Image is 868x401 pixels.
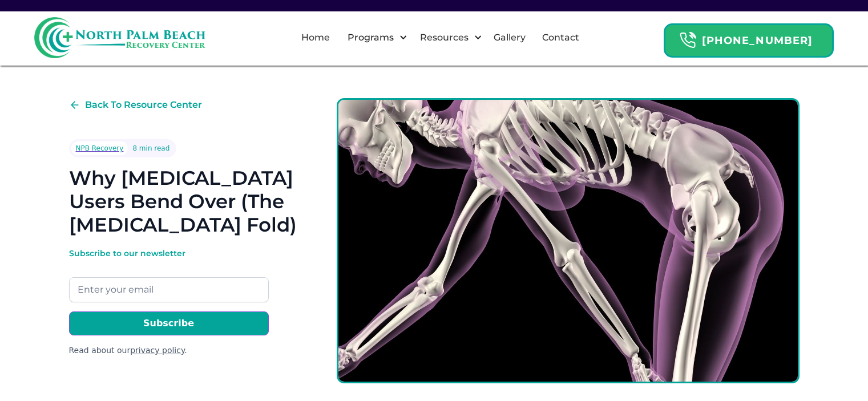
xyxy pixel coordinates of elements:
[69,167,300,236] h1: Why [MEDICAL_DATA] Users Bend Over (The [MEDICAL_DATA] Fold)
[69,277,269,302] input: Enter your email
[71,141,128,155] a: NPB Recovery
[345,31,397,44] div: Programs
[76,143,124,154] div: NPB Recovery
[664,18,834,58] a: Header Calendar Icons[PHONE_NUMBER]
[487,19,532,56] a: Gallery
[130,346,184,355] a: privacy policy
[69,98,202,112] a: Back To Resource Center
[132,143,169,154] div: 8 min read
[69,248,269,259] div: Subscribe to our newsletter
[679,31,696,49] img: Header Calendar Icons
[69,248,269,357] form: Email Form
[69,311,269,335] input: Subscribe
[417,31,471,44] div: Resources
[702,34,813,47] strong: [PHONE_NUMBER]
[338,19,410,56] div: Programs
[85,98,202,112] div: Back To Resource Center
[69,345,269,357] div: Read about our .
[535,19,586,56] a: Contact
[410,19,485,56] div: Resources
[294,19,337,56] a: Home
